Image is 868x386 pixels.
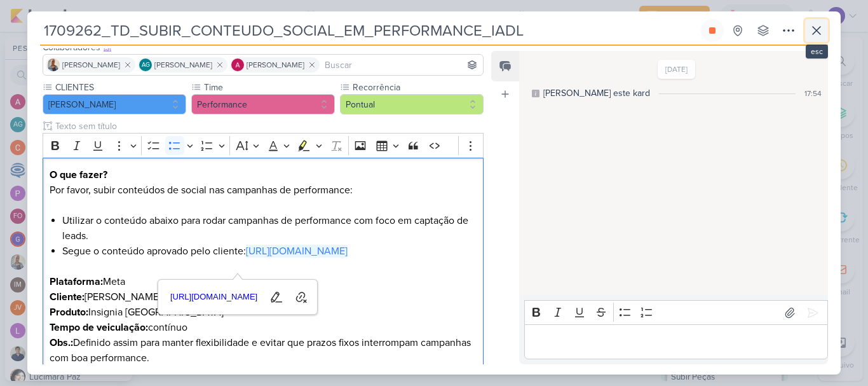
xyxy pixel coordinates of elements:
a: [URL][DOMAIN_NAME] [166,287,262,307]
span: [URL][DOMAIN_NAME] [166,289,262,305]
strong: Cliente: [50,291,85,303]
label: Recorrência [351,81,484,94]
p: AG [142,62,150,69]
input: Kard Sem Título [40,19,698,42]
p: [PERSON_NAME] [50,289,477,305]
div: Aline Gimenez Graciano [139,59,152,71]
label: Time [203,81,335,94]
strong: Produto: [50,306,88,319]
li: Segue o conteúdo aprovado pelo cliente: [62,244,477,274]
p: Por favor, subir conteúdos de social nas campanhas de performance: [50,167,477,213]
div: 17:54 [804,88,822,99]
input: Buscar [322,57,480,72]
p: Meta [50,274,477,289]
span: [PERSON_NAME] [154,59,212,71]
p: Insignia [GEOGRAPHIC_DATA] contínuo [50,305,477,335]
li: Utilizar o conteúdo abaixo para rodar campanhas de performance com foco em captação de leads. [62,213,477,244]
div: Editor toolbar [524,300,828,325]
span: [PERSON_NAME] [247,59,304,71]
label: CLIENTES [54,81,186,94]
div: esc [806,45,828,59]
img: Alessandra Gomes [231,59,244,71]
strong: O que fazer? [50,169,107,181]
button: Pontual [340,94,484,114]
strong: Plataforma: [50,275,103,288]
strong: Tempo de veiculação: [50,321,148,334]
span: [PERSON_NAME] [62,59,120,71]
img: Iara Santos [47,59,60,71]
div: [PERSON_NAME] este kard [543,86,650,100]
button: Performance [191,94,335,114]
strong: Obs.: [50,336,73,349]
a: [URL][DOMAIN_NAME] [246,245,348,258]
button: [PERSON_NAME] [43,94,186,114]
div: Editor toolbar [43,133,484,158]
div: Parar relógio [707,25,717,36]
input: Texto sem título [53,120,484,133]
div: Editor editing area: main [524,324,828,359]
